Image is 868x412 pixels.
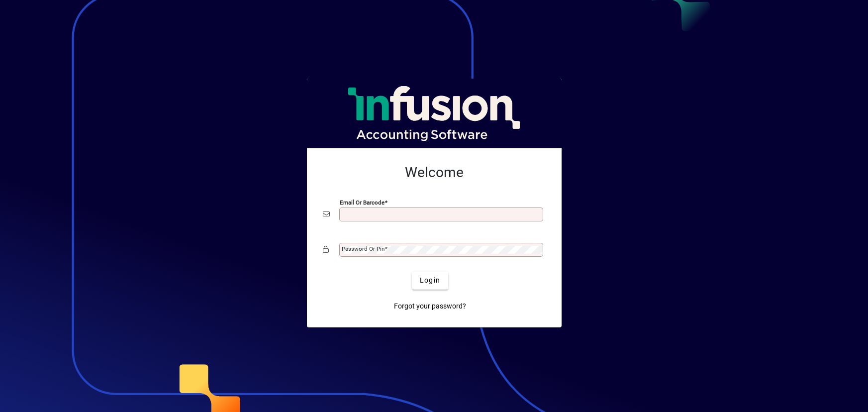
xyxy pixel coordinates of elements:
span: Login [420,275,440,286]
mat-label: Password or Pin [342,245,385,252]
span: Forgot your password? [394,301,466,311]
h2: Welcome [323,164,546,181]
button: Login [412,272,448,290]
mat-label: Email or Barcode [340,199,385,206]
a: Forgot your password? [390,298,470,315]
